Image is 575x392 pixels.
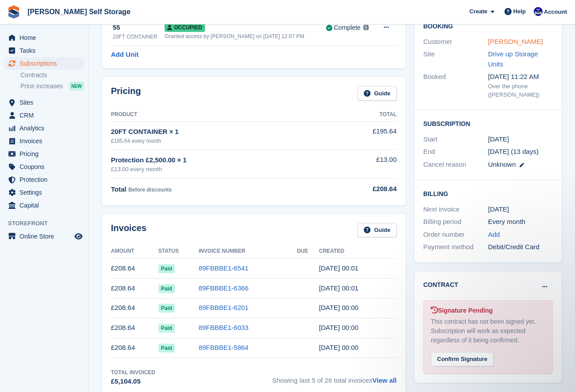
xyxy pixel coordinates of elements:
span: Online Store [20,230,73,243]
span: CRM [20,109,73,122]
h2: Subscription [423,119,553,128]
a: Add [488,230,500,240]
div: Next invoice [423,204,488,215]
span: Help [513,7,526,16]
th: Due [297,244,319,259]
a: Add Unit [111,50,138,60]
div: £208.64 [328,184,397,194]
div: Site [423,49,488,69]
time: 2023-08-11 23:00:00 UTC [488,134,509,145]
a: Price increases NEW [20,81,84,91]
span: Paid [158,284,175,293]
span: Before discounts [128,187,172,193]
a: menu [4,199,84,212]
span: Coupons [20,161,73,173]
span: [DATE] (13 days) [488,148,539,155]
a: menu [4,135,84,147]
a: menu [4,186,84,199]
a: menu [4,173,84,186]
a: [PERSON_NAME] Self Storage [24,4,134,19]
th: Created [319,244,397,259]
time: 2025-05-11 23:00:40 UTC [319,344,358,351]
div: £5,104.05 [111,376,155,387]
div: [DATE] [488,204,553,215]
a: menu [4,109,84,122]
a: Contracts [20,71,84,79]
span: Storefront [8,219,88,228]
td: £208.64 [111,259,158,278]
div: [DATE] 11:22 AM [488,72,553,82]
td: £208.64 [111,278,158,298]
span: Sites [20,96,73,109]
a: 89FBBBE1-6033 [199,324,249,331]
span: Paid [158,344,175,353]
span: Home [20,31,73,44]
time: 2025-08-11 23:01:05 UTC [319,284,358,292]
a: menu [4,148,84,160]
div: Signature Pending [431,306,545,315]
a: Guide [358,223,397,238]
span: Tasks [20,44,73,57]
a: Confirm Signature [431,350,493,357]
div: Every month [488,217,553,227]
div: 20FT CONTAINER [113,33,165,41]
a: menu [4,31,84,44]
span: Paid [158,324,175,333]
div: Protection £2,500.00 × 1 [111,155,328,165]
h2: Billing [423,189,553,198]
h2: Contract [423,280,458,290]
img: Justin Farthing [534,7,543,16]
img: stora-icon-8386f47178a22dfd0bd8f6a31ec36ba5ce8667c1dd55bd0f319d3a0aa187defe.svg [7,5,20,19]
div: Billing period [423,217,488,227]
div: £195.64 every month [111,137,328,145]
span: Price increases [20,82,63,90]
div: Total Invoiced [111,368,155,376]
a: Preview store [73,231,84,242]
th: Status [158,244,199,259]
a: View all [372,376,397,384]
a: 89FBBBE1-5864 [199,344,249,351]
span: Create [469,7,487,16]
span: Invoices [20,135,73,147]
div: Cancel reason [423,160,488,170]
time: 2025-09-11 23:01:05 UTC [319,264,358,272]
div: Complete [334,23,361,32]
img: icon-info-grey-7440780725fd019a000dd9b08b2336e03edf1995a4989e88bcd33f0948082b44.svg [363,25,369,30]
span: Capital [20,199,73,212]
div: 20FT CONTAINER × 1 [111,127,328,137]
td: £208.64 [111,338,158,358]
th: Total [328,108,397,122]
td: £13.00 [328,150,397,179]
span: Showing last 5 of 26 total invoices [272,368,397,387]
a: [PERSON_NAME] [488,38,543,45]
span: Paid [158,264,175,273]
time: 2025-07-11 23:00:36 UTC [319,304,358,311]
a: menu [4,122,84,134]
div: Payment method [423,242,488,252]
h2: Pricing [111,86,141,101]
span: Account [544,8,567,16]
a: Guide [358,86,397,101]
div: NEW [69,82,84,90]
a: 89FBBBE1-6541 [199,264,249,272]
div: Order number [423,230,488,240]
span: Total [111,185,126,193]
div: Customer [423,37,488,47]
td: £195.64 [328,122,397,149]
div: End [423,147,488,157]
th: Invoice Number [199,244,297,259]
time: 2025-06-11 23:00:53 UTC [319,324,358,331]
div: £13.00 every month [111,165,328,174]
span: Analytics [20,122,73,134]
div: Start [423,134,488,145]
a: menu [4,161,84,173]
td: £208.64 [111,318,158,338]
a: menu [4,96,84,109]
a: 89FBBBE1-6366 [199,284,249,292]
div: Debit/Credit Card [488,242,553,252]
div: Granted access by [PERSON_NAME] on [DATE] 12:07 PM [165,32,326,40]
a: menu [4,230,84,243]
td: £208.64 [111,298,158,318]
div: Over the phone ([PERSON_NAME]) [488,82,553,99]
span: Paid [158,304,175,313]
